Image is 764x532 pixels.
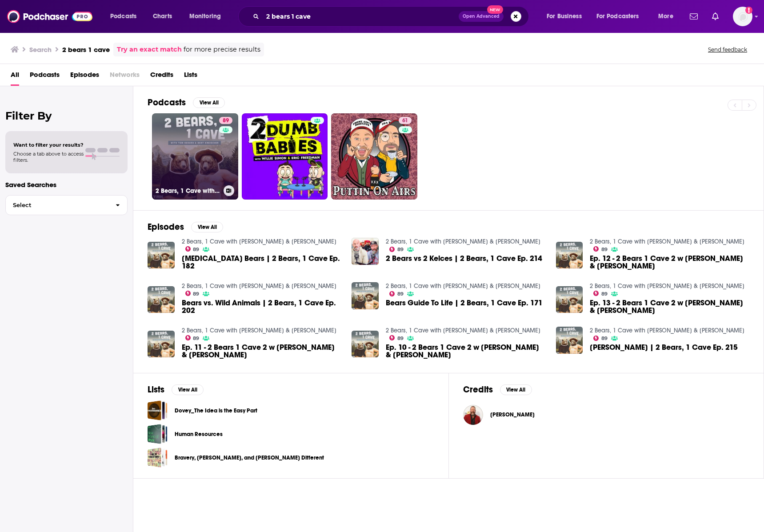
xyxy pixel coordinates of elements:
span: Ep. 11 - 2 Bears 1 Cave 2 w [PERSON_NAME] & [PERSON_NAME] [182,344,341,359]
span: 89 [193,336,199,340]
span: for more precise results [184,44,260,55]
button: open menu [183,9,232,24]
a: Show notifications dropdown [686,9,701,24]
span: 89 [601,248,608,252]
button: Show profile menu [733,7,752,26]
a: 2 Bears, 1 Cave with Tom Segura & Bert Kreischer [182,238,336,245]
p: Saved Searches [5,180,128,189]
button: View All [191,222,223,232]
a: Human Resources [175,429,223,439]
a: 89 [185,246,200,252]
button: Open AdvancedNew [459,11,504,22]
a: Bears vs. Wild Animals | 2 Bears, 1 Cave Ep. 202 [182,299,341,314]
a: Ep. 11 - 2 Bears 1 Cave 2 w Tom Segura & Bert Kreischer [182,344,341,359]
a: 89 [389,247,404,252]
h3: 2 bears 1 cave [62,45,110,54]
span: 89 [223,116,229,125]
img: Testosterone Bears | 2 Bears, 1 Cave Ep. 182 [148,242,175,269]
a: Lists [184,68,197,86]
a: Ep. 13 - 2 Bears 1 Cave 2 w Tom Segura & Bert Kreischer [590,299,749,314]
button: Bert KreischerBert Kreischer [463,400,750,429]
div: Search podcasts, credits, & more... [247,6,537,27]
h2: Filter By [5,109,128,122]
a: Try an exact match [117,44,182,55]
button: View All [172,384,204,395]
a: Testosterone Bears | 2 Bears, 1 Cave Ep. 182 [182,255,341,270]
span: Ep. 12 - 2 Bears 1 Cave 2 w [PERSON_NAME] & [PERSON_NAME] [590,255,749,270]
span: New [487,5,503,14]
h2: Credits [463,384,493,395]
span: 61 [402,116,408,125]
a: 2 Bears, 1 Cave with Tom Segura & Bert Kreischer [590,238,744,245]
a: Episodes [70,68,99,86]
a: 2 Bears vs 2 Kelces | 2 Bears, 1 Cave Ep. 214 [386,255,542,262]
img: 2 Bears vs 2 Kelces | 2 Bears, 1 Cave Ep. 214 [352,238,379,265]
a: All [11,68,19,86]
a: Show notifications dropdown [708,9,722,24]
img: Bert Kreischer [463,405,483,425]
a: 2 Bears, 1 Cave with Tom Segura & Bert Kreischer [386,238,540,245]
a: 89 [185,335,200,340]
span: [PERSON_NAME] [490,411,535,418]
span: Choose a tab above to access filters. [13,151,84,163]
button: View All [500,384,532,395]
a: ListsView All [148,384,204,395]
button: Select [5,195,128,215]
a: EpisodesView All [148,221,223,232]
span: Monitoring [189,10,221,23]
a: Bravery, [PERSON_NAME], and [PERSON_NAME] Different [175,453,324,463]
a: Bravery, Bonic, and Anderson_Work Different [148,448,168,468]
button: open menu [652,9,684,24]
img: User Profile [733,7,752,26]
span: Select [6,202,108,208]
span: 89 [601,292,608,296]
button: open menu [104,9,148,24]
a: 61 [331,113,417,200]
svg: Add a profile image [745,7,752,14]
a: 89 [593,336,608,341]
img: Stavros Halkias | 2 Bears, 1 Cave Ep. 215 [556,327,583,354]
img: Ep. 12 - 2 Bears 1 Cave 2 w Bert & LeeAnn Kreischer [556,242,583,269]
h3: 2 Bears, 1 Cave with [PERSON_NAME] & [PERSON_NAME] [156,187,220,195]
a: Ep. 13 - 2 Bears 1 Cave 2 w Tom Segura & Bert Kreischer [556,286,583,313]
h3: Search [29,45,52,54]
span: [PERSON_NAME] | 2 Bears, 1 Cave Ep. 215 [590,344,738,351]
span: For Business [547,10,582,23]
a: 2 Bears, 1 Cave with Tom Segura & Bert Kreischer [182,282,336,290]
img: Bears Guide To Life | 2 Bears, 1 Cave Ep. 171 [352,282,379,309]
a: Podcasts [30,68,60,86]
a: Dovey_The Idea is the Easy Part [148,400,168,420]
span: For Podcasters [596,10,639,23]
span: Ep. 10 - 2 Bears 1 Cave 2 w [PERSON_NAME] & [PERSON_NAME] [386,344,545,359]
a: Dovey_The Idea is the Easy Part [175,406,257,416]
a: 2 Bears, 1 Cave with Tom Segura & Bert Kreischer [590,327,744,334]
a: 89 [593,291,608,296]
a: Bert Kreischer [490,411,535,418]
a: PodcastsView All [148,97,225,108]
span: 89 [193,248,199,252]
a: 2 Bears, 1 Cave with Tom Segura & Bert Kreischer [590,282,744,290]
img: Ep. 11 - 2 Bears 1 Cave 2 w Tom Segura & Bert Kreischer [148,331,175,358]
img: Podchaser - Follow, Share and Rate Podcasts [7,8,92,25]
img: Ep. 10 - 2 Bears 1 Cave 2 w Tom Segura & Bert Kreischer [352,331,379,358]
a: 61 [399,117,412,124]
a: 892 Bears, 1 Cave with [PERSON_NAME] & [PERSON_NAME] [152,113,238,200]
span: 89 [397,292,404,296]
a: 89 [389,335,404,340]
span: [MEDICAL_DATA] Bears | 2 Bears, 1 Cave Ep. 182 [182,255,341,270]
a: 2 Bears, 1 Cave with Tom Segura & Bert Kreischer [386,327,540,334]
button: open menu [591,9,652,24]
span: 89 [193,292,199,296]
